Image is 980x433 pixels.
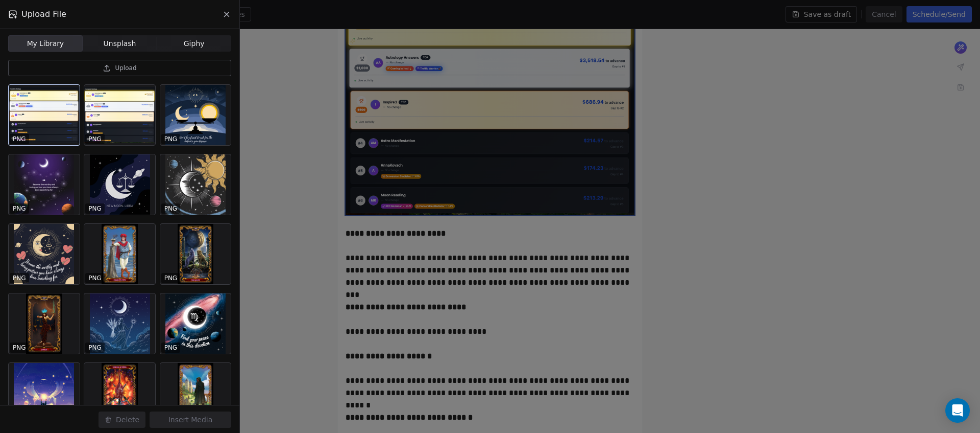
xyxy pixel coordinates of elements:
p: PNG [88,204,102,213]
p: PNG [164,135,178,143]
p: PNG [88,274,102,282]
p: PNG [88,135,102,143]
p: PNG [13,274,26,282]
p: PNG [13,204,26,213]
p: PNG [13,344,26,352]
span: Upload File [21,8,66,20]
button: Insert Media [150,412,231,428]
span: Giphy [184,38,205,49]
p: PNG [164,204,178,213]
span: Upload [115,64,136,72]
button: Delete [99,412,145,428]
p: PNG [164,344,178,352]
div: Open Intercom Messenger [945,398,970,423]
button: Upload [8,60,231,76]
span: Unsplash [104,38,136,49]
p: PNG [13,135,26,143]
p: PNG [164,274,178,282]
p: PNG [88,344,102,352]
